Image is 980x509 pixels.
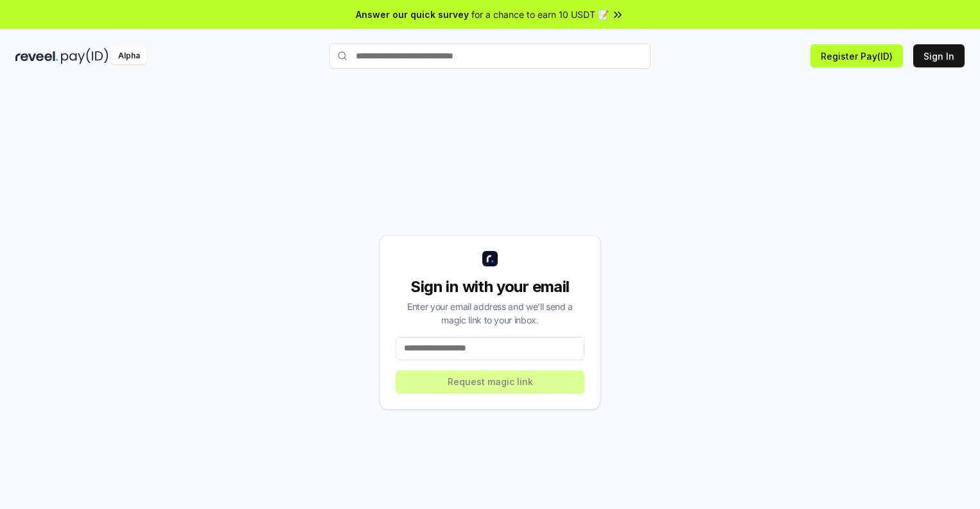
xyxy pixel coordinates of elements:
img: logo_small [482,251,498,266]
img: reveel_dark [15,48,58,64]
span: Answer our quick survey [356,8,469,21]
img: pay_id [61,48,109,64]
button: Register Pay(ID) [810,44,903,67]
button: Sign In [913,44,965,67]
div: Enter your email address and we’ll send a magic link to your inbox. [396,300,584,327]
div: Alpha [111,48,147,64]
div: Sign in with your email [396,277,584,297]
span: for a chance to earn 10 USDT 📝 [471,8,609,21]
